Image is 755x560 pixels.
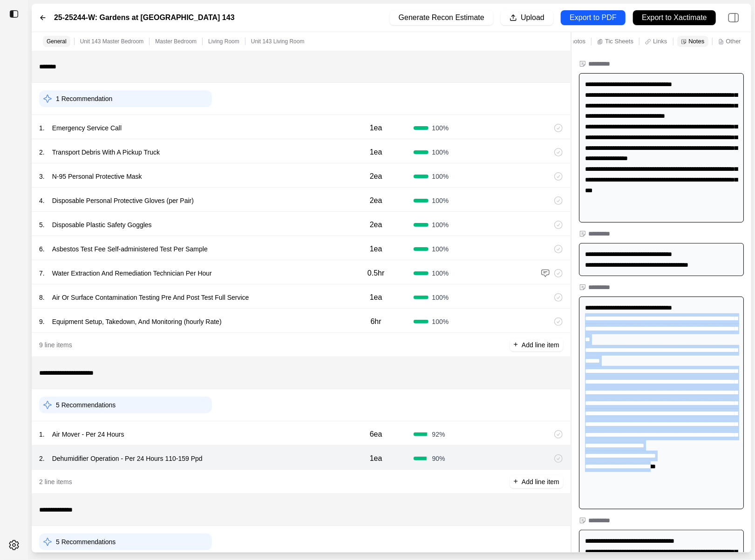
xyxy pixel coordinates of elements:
[48,146,163,159] p: Transport Debris With A Pickup Truck
[432,220,449,229] span: 100 %
[39,148,45,157] p: 2 .
[48,291,253,304] p: Air Or Surface Contamination Testing Pre And Post Test Full Service
[9,9,19,19] img: toggle sidebar
[432,269,449,278] span: 100 %
[370,429,382,440] p: 6ea
[514,339,518,350] p: +
[39,340,72,350] p: 9 line items
[48,121,125,135] p: Emergency Service Call
[605,37,633,45] p: Tic Sheets
[432,244,449,254] span: 100 %
[370,219,382,230] p: 2ea
[432,172,449,181] span: 100 %
[39,454,45,463] p: 2 .
[689,37,705,45] p: Notes
[522,477,559,486] p: Add line item
[432,454,445,463] span: 90 %
[399,13,484,23] p: Generate Recon Estimate
[370,195,382,206] p: 2ea
[432,196,449,205] span: 100 %
[48,452,206,465] p: Dehumidifier Operation - Per 24 Hours 110-159 Ppd
[80,38,144,45] p: Unit 143 Master Bedroom
[155,38,197,45] p: Master Bedroom
[56,94,112,103] p: 1 Recommendation
[48,194,197,207] p: Disposable Personal Protective Gloves (per Pair)
[522,340,559,350] p: Add line item
[370,122,382,134] p: 1ea
[48,170,146,183] p: N-95 Personal Protective Mask
[39,317,45,326] p: 9 .
[371,316,381,327] p: 6hr
[39,269,45,278] p: 7 .
[39,196,45,205] p: 4 .
[567,37,585,45] p: Photos
[48,428,128,441] p: Air Mover - Per 24 Hours
[39,172,45,181] p: 3 .
[48,243,211,256] p: Asbestos Test Fee Self-administered Test Per Sample
[39,220,45,229] p: 5 .
[432,430,445,439] span: 92 %
[726,37,741,45] p: Other
[39,293,45,302] p: 8 .
[48,218,156,231] p: Disposable Plastic Safety Goggles
[514,476,518,487] p: +
[501,10,553,25] button: Upload
[541,269,550,278] img: comment
[510,338,563,351] button: +Add line item
[251,38,305,45] p: Unit 143 Living Room
[432,148,449,157] span: 100 %
[48,315,225,328] p: Equipment Setup, Takedown, And Monitoring (hourly Rate)
[723,7,744,28] img: right-panel.svg
[642,13,707,23] p: Export to Xactimate
[432,317,449,326] span: 100 %
[47,38,67,45] p: General
[633,10,716,25] button: Export to Xactimate
[510,475,563,488] button: +Add line item
[370,171,382,182] p: 2ea
[56,400,116,410] p: 5 Recommendations
[370,453,382,464] p: 1ea
[39,244,45,254] p: 6 .
[432,123,449,133] span: 100 %
[521,13,544,23] p: Upload
[370,292,382,303] p: 1ea
[370,243,382,255] p: 1ea
[39,430,45,439] p: 1 .
[561,10,626,25] button: Export to PDF
[48,267,216,280] p: Water Extraction And Remediation Technician Per Hour
[56,537,116,547] p: 5 Recommendations
[370,147,382,158] p: 1ea
[367,268,384,279] p: 0.5hr
[39,477,72,486] p: 2 line items
[54,12,235,23] label: 25-25244-W: Gardens at [GEOGRAPHIC_DATA] 143
[653,37,667,45] p: Links
[39,123,45,133] p: 1 .
[432,293,449,302] span: 100 %
[570,13,616,23] p: Export to PDF
[208,38,239,45] p: Living Room
[390,10,493,25] button: Generate Recon Estimate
